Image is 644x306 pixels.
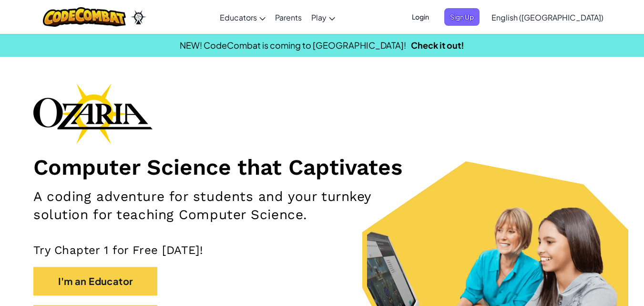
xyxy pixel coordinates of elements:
[180,40,406,51] span: NEW! CodeCombat is coming to [GEOGRAPHIC_DATA]!
[33,267,157,295] button: I'm an Educator
[411,40,464,51] a: Check it out!
[33,154,611,180] h1: Computer Science that Captivates
[43,7,126,27] img: CodeCombat logo
[215,4,270,30] a: Educators
[33,188,420,224] h2: A coding adventure for students and your turnkey solution for teaching Computer Science.
[131,10,146,24] img: Ozaria
[311,12,327,22] span: Play
[307,4,340,30] a: Play
[487,4,608,30] a: English ([GEOGRAPHIC_DATA])
[33,243,611,257] p: Try Chapter 1 for Free [DATE]!
[406,8,435,26] button: Login
[491,12,603,22] span: English ([GEOGRAPHIC_DATA])
[270,4,307,30] a: Parents
[220,12,257,22] span: Educators
[33,83,153,144] img: Ozaria branding logo
[444,8,480,26] button: Sign Up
